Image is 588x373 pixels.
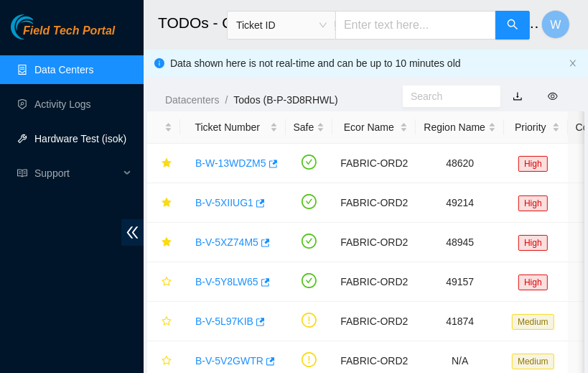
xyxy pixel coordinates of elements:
[332,183,416,223] td: FABRIC-ORD2
[195,236,258,248] a: B-V-5XZ74M5
[513,91,523,102] a: download
[225,94,228,106] span: /
[155,152,172,175] button: star
[302,194,317,209] span: check-circle
[512,314,554,330] span: Medium
[518,195,548,211] span: High
[155,349,172,372] button: star
[302,234,317,249] span: check-circle
[411,88,481,104] input: Search
[518,275,548,290] span: High
[34,98,91,110] a: Activity Logs
[302,273,317,288] span: check-circle
[518,156,548,172] span: High
[121,219,144,246] span: double-left
[162,237,172,249] span: star
[502,85,533,108] button: download
[569,59,577,68] span: close
[162,277,172,288] span: star
[236,14,327,36] span: Ticket ID
[155,310,172,333] button: star
[155,270,172,293] button: star
[34,133,126,144] a: Hardware Test (isok)
[155,231,172,254] button: star
[155,191,172,214] button: star
[550,16,561,34] span: W
[332,262,416,302] td: FABRIC-ORD2
[162,356,172,367] span: star
[518,235,548,251] span: High
[302,313,317,328] span: exclamation-circle
[34,159,119,188] span: Support
[512,354,554,369] span: Medium
[195,316,253,327] a: B-V-5L97KIB
[195,276,258,287] a: B-V-5Y8LW65
[233,94,337,106] a: Todos (B-P-3D8RHWL)
[332,223,416,262] td: FABRIC-ORD2
[332,302,416,341] td: FABRIC-ORD2
[416,223,504,262] td: 48945
[416,302,504,341] td: 41874
[165,94,219,106] a: Datacenters
[335,11,496,40] input: Enter text here...
[162,158,172,170] span: star
[332,144,416,183] td: FABRIC-ORD2
[34,64,93,75] a: Data Centers
[416,144,504,183] td: 48620
[195,197,253,208] a: B-V-5XIIUG1
[416,183,504,223] td: 49214
[416,262,504,302] td: 49157
[17,168,27,178] span: read
[162,198,172,209] span: star
[569,59,577,68] button: close
[302,352,317,367] span: exclamation-circle
[195,355,263,367] a: B-V-5V2GWTR
[541,10,570,39] button: W
[195,157,266,169] a: B-W-13WDZM5
[302,155,317,170] span: check-circle
[495,11,530,40] button: search
[548,91,558,101] span: eye
[507,19,518,32] span: search
[11,14,73,40] img: Akamai Technologies
[162,316,172,328] span: star
[23,24,115,38] span: Field Tech Portal
[11,26,115,45] a: Akamai TechnologiesField Tech Portal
